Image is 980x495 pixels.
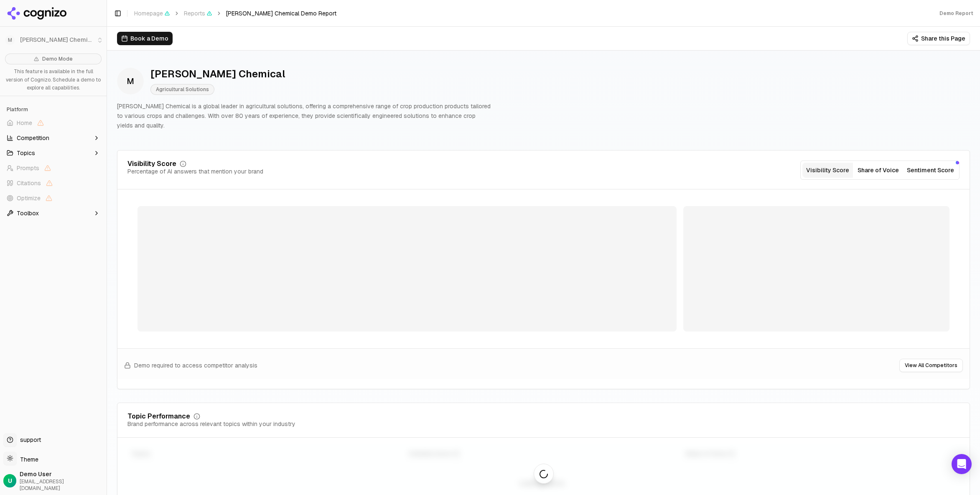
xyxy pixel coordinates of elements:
[17,119,32,127] span: Home
[3,146,103,160] button: Topics
[42,56,73,62] span: Demo Mode
[117,102,491,130] p: [PERSON_NAME] Chemical is a global leader in agricultural solutions, offering a comprehensive ran...
[17,164,39,172] span: Prompts
[3,131,103,145] button: Competition
[226,9,336,18] span: [PERSON_NAME] Chemical Demo Report
[20,478,103,492] span: [EMAIL_ADDRESS][DOMAIN_NAME]
[907,32,970,45] button: Share this Page
[127,161,176,167] div: Visibility Score
[150,84,214,95] span: Agricultural Solutions
[853,163,904,178] button: Share of Voice
[904,163,957,178] button: Sentiment Score
[17,194,41,202] span: Optimize
[3,207,103,220] button: Toolbox
[802,163,853,178] button: Visibility Score
[5,68,102,92] p: This feature is available in the full version of Cognizo. Schedule a demo to explore all capabili...
[184,9,212,18] span: Reports
[17,456,38,463] span: Theme
[127,413,190,420] div: Topic Performance
[17,134,49,142] span: Competition
[134,9,170,18] span: Homepage
[127,167,263,176] div: Percentage of AI answers that mention your brand
[17,179,41,187] span: Citations
[20,470,103,478] span: Demo User
[3,103,103,116] div: Platform
[117,68,144,94] span: M
[8,477,12,485] span: U
[127,420,295,428] div: Brand performance across relevant topics within your industry
[134,9,336,18] nav: breadcrumb
[939,10,973,17] div: Demo Report
[117,32,173,45] button: Book a Demo
[17,436,41,444] span: support
[134,361,257,370] span: Demo required to access competitor analysis
[17,209,39,217] span: Toolbox
[899,359,963,372] button: View All Competitors
[17,149,35,157] span: Topics
[150,67,285,81] div: [PERSON_NAME] Chemical
[952,454,972,474] div: Open Intercom Messenger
